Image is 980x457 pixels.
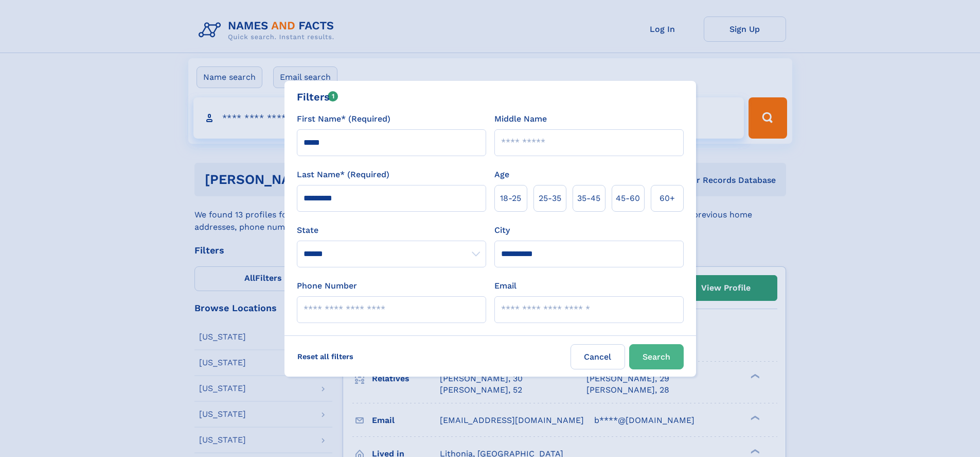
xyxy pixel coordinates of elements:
span: 25‑35 [539,192,561,205]
label: State [297,224,486,236]
span: 45‑60 [616,192,640,205]
label: Phone Number [297,280,357,292]
label: Reset all filters [291,344,360,369]
label: Last Name* (Required) [297,168,389,181]
span: 60+ [660,192,675,205]
div: Filters [297,89,338,105]
label: Cancel [571,344,625,369]
label: First Name* (Required) [297,113,390,125]
label: Middle Name [494,113,547,125]
span: 18‑25 [500,192,521,205]
label: City [494,224,510,236]
button: Search [629,344,684,369]
label: Email [494,280,516,292]
label: Age [494,168,509,181]
span: 35‑45 [577,192,600,205]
